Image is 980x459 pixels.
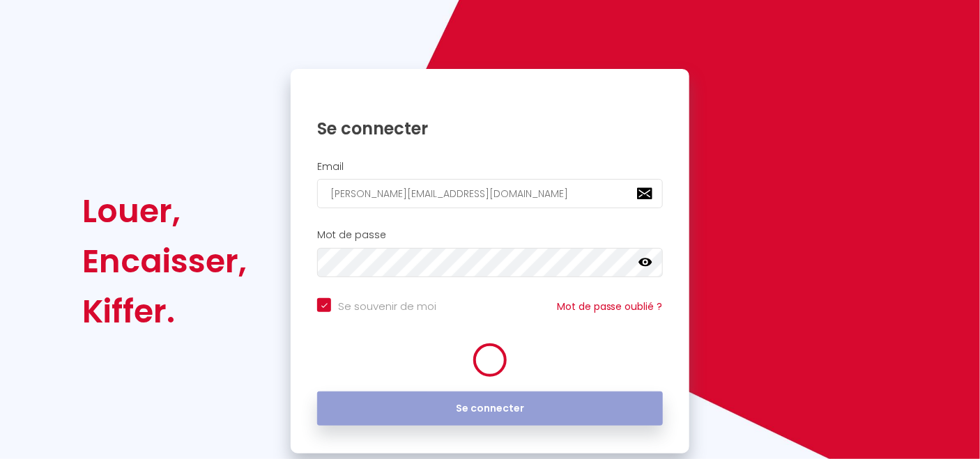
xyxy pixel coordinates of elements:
input: Ton Email [317,179,663,208]
a: Mot de passe oublié ? [557,299,663,313]
h2: Email [317,161,663,173]
div: Louer, [82,186,247,236]
h2: Mot de passe [317,229,663,241]
h1: Se connecter [317,118,663,139]
div: Encaisser, [82,236,247,286]
div: Kiffer. [82,286,247,336]
button: Se connecter [317,391,663,426]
